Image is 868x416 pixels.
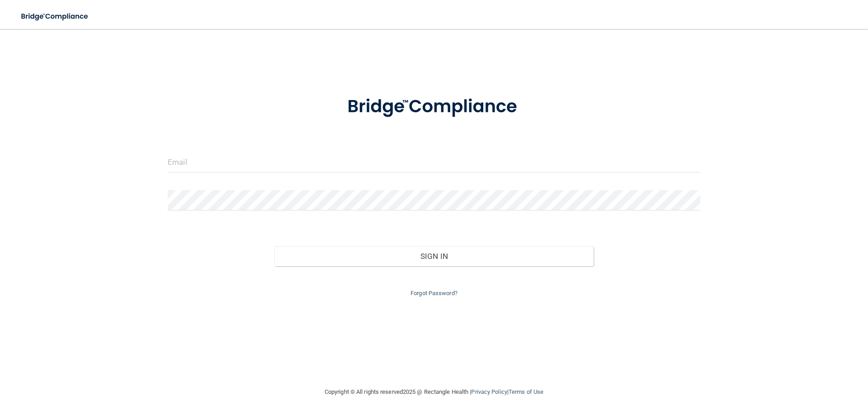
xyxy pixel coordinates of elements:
[471,388,507,395] a: Privacy Policy
[14,7,97,26] img: bridge_compliance_login_screen.278c3ca4.svg
[269,378,599,406] div: Copyright © All rights reserved 2025 @ Rectangle Health | |
[509,388,543,395] a: Terms of Use
[168,152,700,172] input: Email
[274,246,594,266] button: Sign In
[329,83,539,130] img: bridge_compliance_login_screen.278c3ca4.svg
[410,290,458,296] a: Forgot Password?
